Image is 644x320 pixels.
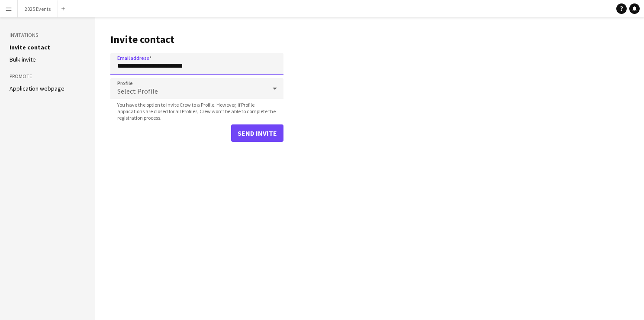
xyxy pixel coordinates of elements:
[117,87,158,95] span: Select Profile
[18,0,58,17] button: 2025 Events
[231,124,283,142] button: Send invite
[10,31,86,39] h3: Invitations
[10,85,64,92] a: Application webpage
[10,56,36,63] a: Bulk invite
[10,43,50,51] a: Invite contact
[110,101,283,121] span: You have the option to invite Crew to a Profile. However, if Profile applications are closed for ...
[110,33,283,46] h1: Invite contact
[10,72,86,80] h3: Promote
